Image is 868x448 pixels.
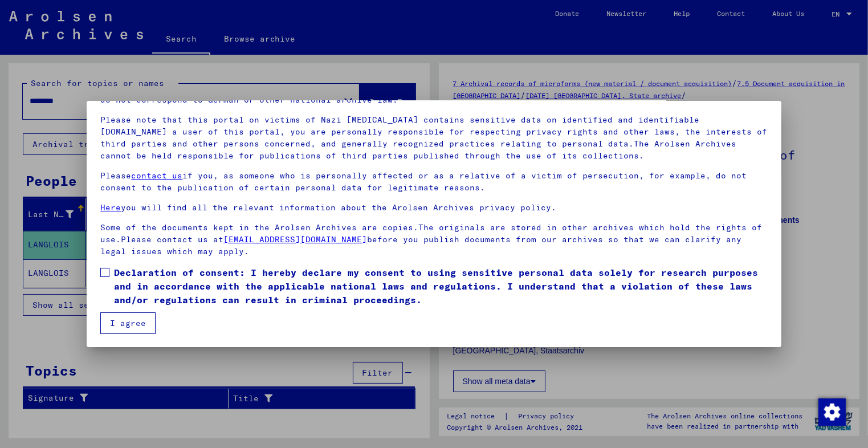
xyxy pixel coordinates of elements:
p: Please if you, as someone who is personally affected or as a relative of a victim of persecution,... [100,170,767,194]
p: Please note that this portal on victims of Nazi [MEDICAL_DATA] contains sensitive data on identif... [100,114,767,162]
span: Declaration of consent: I hereby declare my consent to using sensitive personal data solely for r... [114,266,767,307]
button: I agree [100,312,156,334]
img: Change consent [818,398,846,426]
a: Here [100,202,121,213]
a: [EMAIL_ADDRESS][DOMAIN_NAME] [223,234,367,245]
p: you will find all the relevant information about the Arolsen Archives privacy policy. [100,202,767,214]
p: Some of the documents kept in the Arolsen Archives are copies.The originals are stored in other a... [100,222,767,258]
a: contact us [131,170,182,181]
